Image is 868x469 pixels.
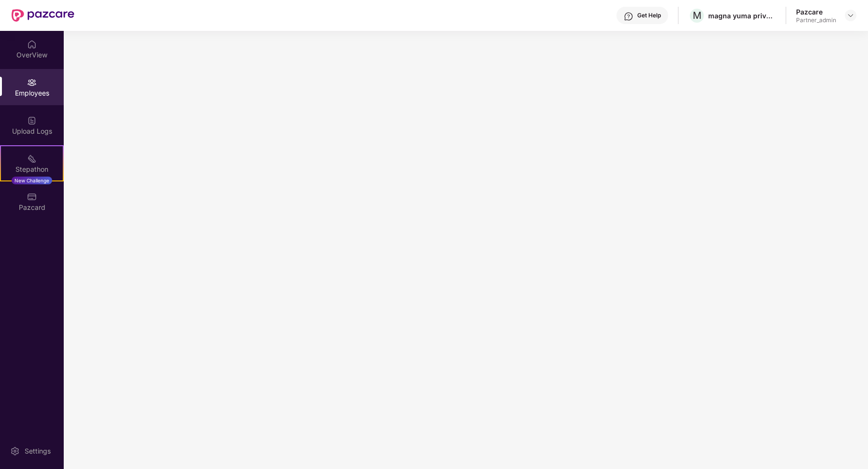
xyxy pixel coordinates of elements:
img: svg+xml;base64,PHN2ZyBpZD0iU2V0dGluZy0yMHgyMCIgeG1sbnM9Imh0dHA6Ly93d3cudzMub3JnLzIwMDAvc3ZnIiB3aW... [10,446,20,456]
img: svg+xml;base64,PHN2ZyBpZD0iSG9tZSIgeG1sbnM9Imh0dHA6Ly93d3cudzMub3JnLzIwMDAvc3ZnIiB3aWR0aD0iMjAiIG... [27,40,37,49]
img: New Pazcare Logo [12,9,74,22]
img: svg+xml;base64,PHN2ZyBpZD0iUGF6Y2FyZCIgeG1sbnM9Imh0dHA6Ly93d3cudzMub3JnLzIwMDAvc3ZnIiB3aWR0aD0iMj... [27,192,37,202]
img: svg+xml;base64,PHN2ZyB4bWxucz0iaHR0cDovL3d3dy53My5vcmcvMjAwMC9zdmciIHdpZHRoPSIyMSIgaGVpZ2h0PSIyMC... [27,154,37,164]
img: svg+xml;base64,PHN2ZyBpZD0iSGVscC0zMngzMiIgeG1sbnM9Imh0dHA6Ly93d3cudzMub3JnLzIwMDAvc3ZnIiB3aWR0aD... [624,12,633,21]
div: Settings [22,446,54,456]
img: svg+xml;base64,PHN2ZyBpZD0iVXBsb2FkX0xvZ3MiIGRhdGEtbmFtZT0iVXBsb2FkIExvZ3MiIHhtbG5zPSJodHRwOi8vd3... [27,116,37,125]
div: Get Help [637,12,661,19]
img: svg+xml;base64,PHN2ZyBpZD0iRHJvcGRvd24tMzJ4MzIiIHhtbG5zPSJodHRwOi8vd3d3LnczLm9yZy8yMDAwL3N2ZyIgd2... [847,12,854,19]
img: svg+xml;base64,PHN2ZyBpZD0iRW1wbG95ZWVzIiB4bWxucz0iaHR0cDovL3d3dy53My5vcmcvMjAwMC9zdmciIHdpZHRoPS... [27,78,37,87]
div: New Challenge [12,177,52,184]
div: Pazcare [796,7,836,16]
div: magna yuma private limited [708,11,776,20]
span: M [693,10,701,21]
div: Partner_admin [796,16,836,24]
div: Stepathon [1,165,63,174]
